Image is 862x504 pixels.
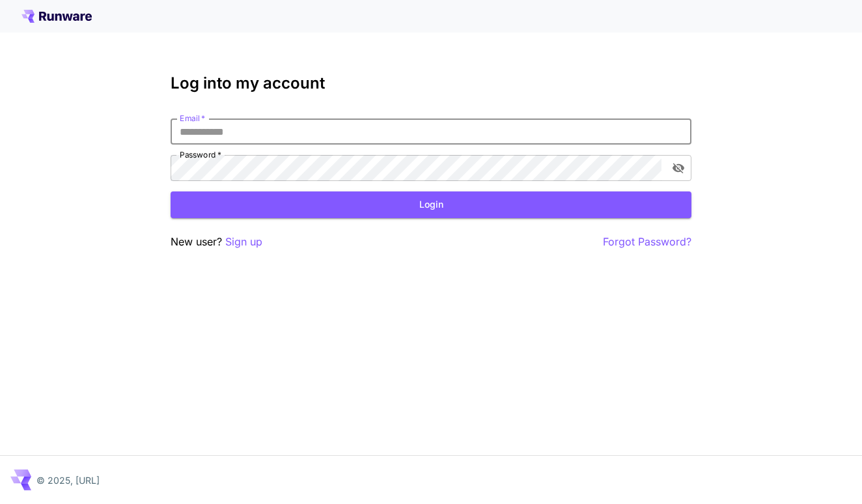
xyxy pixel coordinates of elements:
[603,234,691,250] button: Forgot Password?
[225,234,262,250] button: Sign up
[180,113,205,124] label: Email
[180,149,221,160] label: Password
[667,156,690,180] button: toggle password visibility
[171,191,691,218] button: Login
[171,234,262,250] p: New user?
[171,74,691,92] h3: Log into my account
[36,473,100,487] p: © 2025, [URL]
